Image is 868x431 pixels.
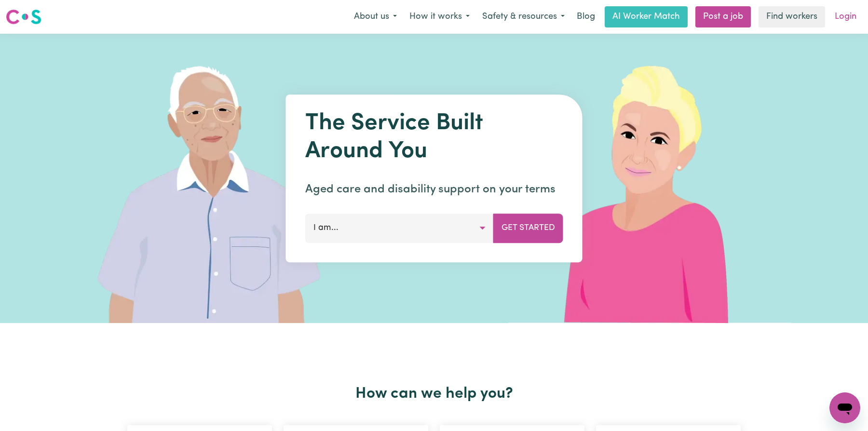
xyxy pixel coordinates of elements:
p: Aged care and disability support on your terms [305,181,563,198]
a: Blog [571,6,601,27]
h1: The Service Built Around You [305,110,563,165]
button: About us [348,7,403,27]
iframe: Button to launch messaging window [829,392,860,423]
h2: How can we help you? [122,385,746,403]
button: How it works [403,7,476,27]
img: Careseekers logo [6,8,41,26]
a: AI Worker Match [605,6,688,27]
a: Find workers [759,6,825,27]
button: Safety & resources [476,7,571,27]
a: Careseekers logo [6,6,41,28]
a: Login [829,6,862,27]
a: Post a job [695,6,751,27]
button: I am... [305,214,494,242]
button: Get Started [493,214,563,242]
